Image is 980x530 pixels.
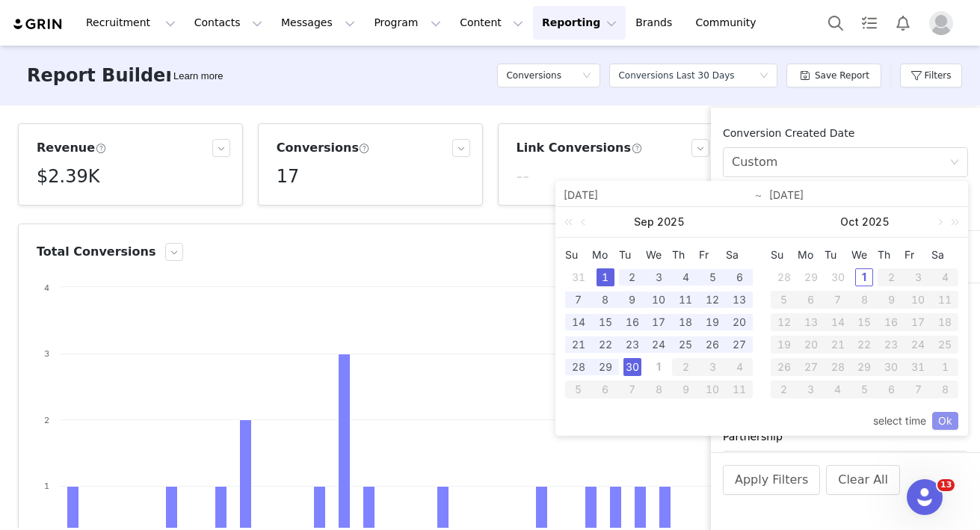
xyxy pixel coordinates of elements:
[878,356,905,378] td: October 30, 2025
[771,336,798,354] div: 19
[771,358,798,376] div: 26
[517,139,643,157] h3: Link Conversions
[723,465,820,495] button: Apply Filters
[771,356,798,378] td: October 26, 2025
[878,248,905,262] span: Th
[726,378,753,401] td: October 11, 2025
[565,380,592,398] div: 5
[597,291,614,309] div: 8
[730,313,748,331] div: 20
[565,248,592,262] span: Su
[619,333,646,356] td: September 23, 2025
[819,6,852,40] button: Search
[623,336,641,354] div: 23
[646,289,673,311] td: September 10, 2025
[798,356,825,378] td: October 27, 2025
[592,356,619,378] td: September 29, 2025
[646,311,673,333] td: September 17, 2025
[931,291,958,309] div: 11
[878,333,905,356] td: October 23, 2025
[905,358,931,376] div: 31
[619,266,646,289] td: September 2, 2025
[905,336,931,354] div: 24
[730,336,748,354] div: 27
[699,244,726,266] th: Fri
[769,186,960,204] input: End date
[646,266,673,289] td: September 3, 2025
[451,6,532,40] button: Content
[907,479,943,515] iframe: Intercom live chat
[931,333,958,356] td: October 25, 2025
[798,378,825,401] td: November 3, 2025
[851,313,878,331] div: 15
[931,356,958,378] td: November 1, 2025
[570,291,588,309] div: 7
[798,266,825,289] td: September 29, 2025
[878,380,905,398] div: 6
[723,127,854,139] span: Conversion Created Date
[44,415,49,425] text: 2
[931,289,958,311] td: October 11, 2025
[703,268,721,286] div: 5
[825,291,851,309] div: 7
[798,333,825,356] td: October 20, 2025
[646,378,673,401] td: October 8, 2025
[878,311,905,333] td: October 16, 2025
[565,378,592,401] td: October 5, 2025
[592,248,619,262] span: Mo
[726,356,753,378] td: October 4, 2025
[851,266,878,289] td: October 1, 2025
[786,64,881,87] button: Save Report
[592,378,619,401] td: October 6, 2025
[798,311,825,333] td: October 13, 2025
[825,244,851,266] th: Tue
[44,348,49,359] text: 3
[726,248,753,262] span: Sa
[623,358,641,376] div: 30
[802,268,820,286] div: 29
[619,380,646,398] div: 7
[632,207,656,237] a: Sep
[825,356,851,378] td: October 28, 2025
[905,378,931,401] td: November 7, 2025
[931,244,958,266] th: Sat
[619,311,646,333] td: September 16, 2025
[905,244,931,266] th: Fri
[619,289,646,311] td: September 9, 2025
[937,479,955,491] span: 13
[699,266,726,289] td: September 5, 2025
[798,380,825,398] div: 3
[771,244,798,266] th: Sun
[851,380,878,398] div: 5
[570,336,588,354] div: 21
[565,244,592,266] th: Sun
[726,358,753,376] div: 4
[597,313,614,331] div: 15
[672,311,699,333] td: September 18, 2025
[703,291,721,309] div: 12
[726,289,753,311] td: September 13, 2025
[825,380,851,398] div: 4
[646,333,673,356] td: September 24, 2025
[699,380,726,398] div: 10
[592,333,619,356] td: September 22, 2025
[853,6,886,40] a: Tasks
[592,311,619,333] td: September 15, 2025
[37,139,106,157] h3: Revenue
[597,268,614,286] div: 1
[565,311,592,333] td: September 14, 2025
[623,313,641,331] div: 16
[905,266,931,289] td: October 3, 2025
[44,283,49,293] text: 4
[650,336,668,354] div: 24
[775,268,793,286] div: 28
[619,244,646,266] th: Tue
[626,6,685,40] a: Brands
[798,244,825,266] th: Mon
[646,356,673,378] td: October 1, 2025
[726,266,753,289] td: September 6, 2025
[851,248,878,262] span: We
[619,248,646,262] span: Tu
[592,289,619,311] td: September 8, 2025
[878,358,905,376] div: 30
